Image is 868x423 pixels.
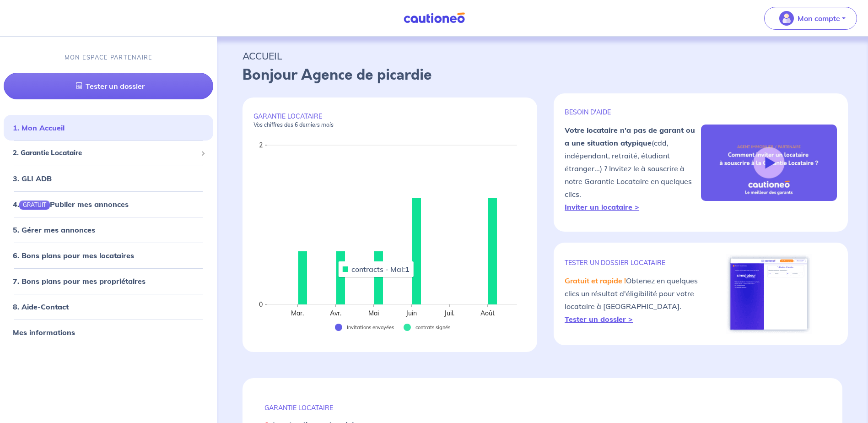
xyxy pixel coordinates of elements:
[4,119,213,137] div: 1. Mon Accueil
[330,309,341,317] text: Avr.
[243,48,842,64] p: ACCUEIL
[13,174,52,183] a: 3. GLI ADB
[4,323,213,342] div: Mes informations
[701,125,837,201] img: video-gli-new-none.jpg
[779,11,794,26] img: illu_account_valid_menu.svg
[65,53,153,62] p: MON ESPACE PARTENAIRE
[4,221,213,239] div: 5. Gérer mes annonces
[264,404,820,412] p: GARANTIE LOCATAIRE
[4,298,213,316] div: 8. Aide-Contact
[368,309,379,317] text: Mai
[13,328,75,337] a: Mes informations
[565,125,695,147] strong: Votre locataire n'a pas de garant ou a une situation atypique
[764,7,857,30] button: illu_account_valid_menu.svgMon compte
[13,225,95,234] a: 5. Gérer mes annonces
[565,202,639,211] a: Inviter un locataire >
[13,277,146,286] a: 7. Bons plans pour mes propriétaires
[444,309,454,317] text: Juil.
[400,12,469,24] img: Cautioneo
[798,13,840,24] p: Mon compte
[253,112,526,129] p: GARANTIE LOCATAIRE
[13,124,65,133] a: 1. Mon Accueil
[13,251,134,260] a: 6. Bons plans pour mes locataires
[4,73,213,100] a: Tester un dossier
[726,254,812,334] img: simulateur.png
[259,141,263,149] text: 2
[243,64,842,86] p: Bonjour Agence de picardie
[13,302,69,311] a: 8. Aide-Contact
[291,309,304,317] text: Mar.
[565,124,701,213] p: (cdd, indépendant, retraité, étudiant étranger...) ? Invitez le à souscrire à notre Garantie Loca...
[4,195,213,213] div: 4.GRATUITPublier mes annonces
[565,315,633,324] a: Tester un dossier >
[4,169,213,188] div: 3. GLI ADB
[13,148,197,159] span: 2. Garantie Locataire
[405,309,417,317] text: Juin
[13,200,129,209] a: 4.GRATUITPublier mes annonces
[4,246,213,265] div: 6. Bons plans pour mes locataires
[253,121,334,128] em: Vos chiffres des 6 derniers mois
[259,300,263,309] text: 0
[4,145,213,163] div: 2. Garantie Locataire
[565,108,701,116] p: BESOIN D'AIDE
[565,259,701,267] p: TESTER un dossier locataire
[4,272,213,290] div: 7. Bons plans pour mes propriétaires
[565,274,701,325] p: Obtenez en quelques clics un résultat d'éligibilité pour votre locataire à [GEOGRAPHIC_DATA].
[565,276,626,285] em: Gratuit et rapide !
[480,309,495,317] text: Août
